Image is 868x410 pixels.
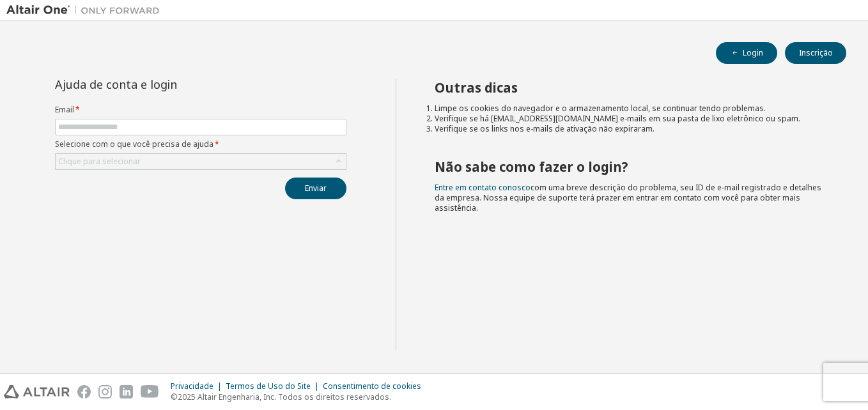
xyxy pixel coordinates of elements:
img: altair_logo.svg [4,385,70,399]
a: Entre em contato conosco [435,182,531,193]
img: linkedin.svg [120,385,133,399]
font: Selecione com o que você precisa de ajuda [55,139,213,149]
div: Clique para selecionar [58,156,141,167]
div: Consentimento de cookies [323,381,429,391]
div: Ajuda de conta e login [55,79,288,89]
li: Verifique se os links nos e-mails de ativação não expiraram. [435,124,824,134]
h2: Outras dicas [435,79,824,96]
button: Enviar [285,178,346,199]
img: Altair Um [6,4,166,17]
img: youtube.svg [141,385,159,399]
font: Login [743,48,763,58]
div: Clique para selecionar [56,154,346,169]
span: com uma breve descrição do problema, seu ID de e-mail registrado e detalhes da empresa. Nossa equ... [435,182,821,213]
div: Termos de Uso do Site [226,381,323,391]
font: Email [55,104,74,115]
button: Inscrição [785,42,846,64]
button: Login [716,42,777,64]
font: 2025 Altair Engenharia, Inc. Todos os direitos reservados. [178,391,391,402]
li: Limpe os cookies do navegador e o armazenamento local, se continuar tendo problemas. [435,103,824,114]
div: Privacidade [171,381,226,391]
img: facebook.svg [77,385,91,399]
p: © [171,391,429,402]
li: Verifique se há [EMAIL_ADDRESS][DOMAIN_NAME] e-mails em sua pasta de lixo eletrônico ou spam. [435,114,824,124]
h2: Não sabe como fazer o login? [435,158,824,175]
img: instagram.svg [98,385,112,399]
